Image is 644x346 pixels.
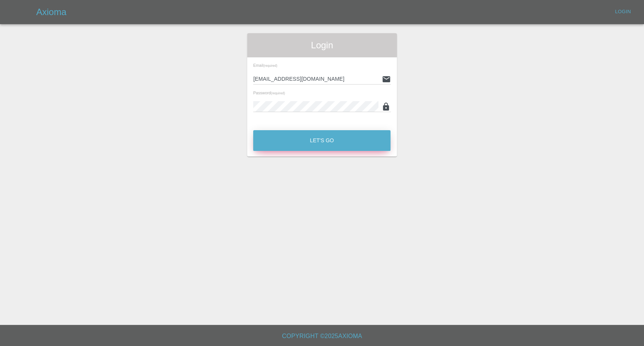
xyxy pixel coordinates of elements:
span: Password [253,91,285,95]
span: Email [253,63,277,68]
button: Let's Go [253,130,390,151]
small: (required) [263,64,277,68]
small: (required) [271,92,285,95]
span: Login [253,39,390,51]
h6: Copyright © 2025 Axioma [6,331,638,341]
h5: Axioma [36,6,66,18]
a: Login [611,6,635,18]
